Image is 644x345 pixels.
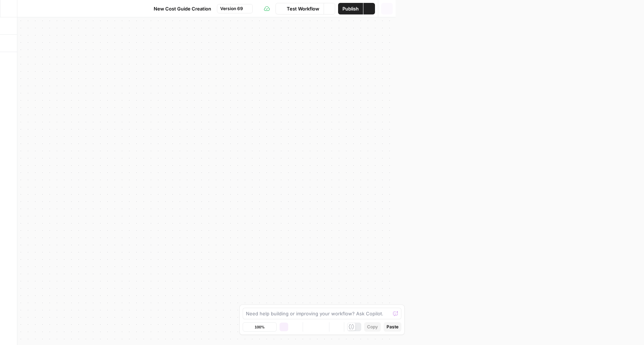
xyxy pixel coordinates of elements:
span: Publish [342,5,359,12]
button: Paste [384,322,401,332]
span: Copy [367,324,378,330]
span: Version 69 [220,5,243,12]
button: Copy [364,322,381,332]
button: Version 69 [217,4,253,13]
button: New Cost Guide Creation [143,3,216,14]
span: New Cost Guide Creation [154,5,211,12]
button: Publish [338,3,363,14]
span: 100% [255,324,265,330]
button: Test Workflow [276,3,324,14]
span: Paste [387,324,398,330]
span: Test Workflow [287,5,319,12]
